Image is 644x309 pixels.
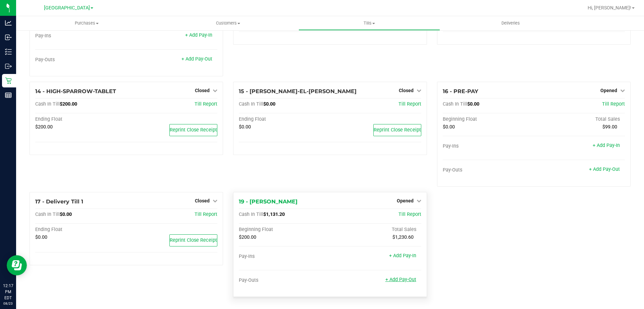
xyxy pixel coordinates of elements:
[35,116,126,122] div: Ending Float
[239,234,256,240] span: $200.00
[5,77,12,84] inline-svg: Retail
[602,124,617,130] span: $99.00
[467,101,479,107] span: $0.00
[588,5,631,10] span: Hi, [PERSON_NAME]!
[239,101,263,107] span: Cash In Till
[195,211,217,217] a: Till Report
[7,255,27,275] iframe: Resource center
[392,234,414,240] span: $1,230.60
[239,124,251,130] span: $0.00
[170,237,217,243] span: Reprint Close Receipt
[195,88,210,93] span: Closed
[169,234,217,246] button: Reprint Close Receipt
[443,101,467,107] span: Cash In Till
[443,88,478,94] span: 16 - PRE-PAY
[398,211,421,217] a: Till Report
[35,211,60,217] span: Cash In Till
[60,101,77,107] span: $200.00
[385,277,416,282] a: + Add Pay-Out
[263,101,275,107] span: $0.00
[35,124,53,130] span: $200.00
[35,234,47,240] span: $0.00
[299,20,439,26] span: Tills
[239,211,263,217] span: Cash In Till
[443,124,455,130] span: $0.00
[263,211,285,217] span: $1,131.20
[299,16,440,30] a: Tills
[185,32,212,38] a: + Add Pay-In
[239,88,357,94] span: 15 - [PERSON_NAME]-EL-[PERSON_NAME]
[16,20,157,26] span: Purchases
[239,277,330,283] div: Pay-Outs
[16,16,157,30] a: Purchases
[374,127,421,133] span: Reprint Close Receipt
[443,143,534,149] div: Pay-Ins
[35,33,126,39] div: Pay-Ins
[170,127,217,133] span: Reprint Close Receipt
[397,198,414,203] span: Opened
[593,143,620,148] a: + Add Pay-In
[35,101,60,107] span: Cash In Till
[44,5,90,11] span: [GEOGRAPHIC_DATA]
[3,301,13,306] p: 08/23
[239,254,330,260] div: Pay-Ins
[35,57,126,63] div: Pay-Outs
[602,101,625,107] a: Till Report
[239,227,330,233] div: Beginning Float
[330,227,421,233] div: Total Sales
[181,56,212,62] a: + Add Pay-Out
[157,16,299,30] a: Customers
[492,20,529,26] span: Deliveries
[373,124,421,136] button: Reprint Close Receipt
[399,88,414,93] span: Closed
[60,211,72,217] span: $0.00
[195,101,217,107] a: Till Report
[398,101,421,107] a: Till Report
[5,92,12,99] inline-svg: Reports
[443,167,534,173] div: Pay-Outs
[600,88,617,93] span: Opened
[3,283,13,301] p: 12:17 PM EDT
[195,198,210,203] span: Closed
[35,198,83,205] span: 17 - Delivery Till 1
[5,48,12,55] inline-svg: Inventory
[35,227,126,233] div: Ending Float
[443,116,534,122] div: Beginning Float
[5,20,12,26] inline-svg: Analytics
[534,116,625,122] div: Total Sales
[389,253,416,259] a: + Add Pay-In
[5,63,12,70] inline-svg: Outbound
[5,34,12,41] inline-svg: Inbound
[440,16,581,30] a: Deliveries
[35,88,116,94] span: 14 - HIGH-SPARROW-TABLET
[239,198,298,205] span: 19 - [PERSON_NAME]
[169,124,217,136] button: Reprint Close Receipt
[589,166,620,172] a: + Add Pay-Out
[239,116,330,122] div: Ending Float
[158,20,298,26] span: Customers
